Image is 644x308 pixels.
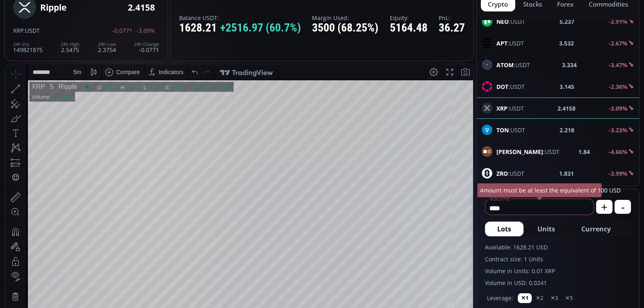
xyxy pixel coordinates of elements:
div: 149821875 [13,42,43,53]
div: Indicators [154,5,179,11]
div: 2.4157 [165,20,182,26]
b: APT [496,39,507,47]
div: 24h Change [134,42,159,47]
b: DOT [496,83,508,91]
div: 2.4158 [128,3,155,12]
div: H [116,20,120,26]
label: Volume in USD: 0.0241 [485,279,631,287]
b: 3.334 [562,61,577,69]
b: 5.237 [560,17,574,26]
span: :USDT [496,82,525,91]
span: :USDT [496,147,560,156]
label: Available: 1628.21 USD [485,243,631,251]
div: 32.169K [48,29,67,36]
b: 3.145 [560,82,574,91]
b: ZRO [496,170,508,177]
div: 2.4117 [142,20,158,26]
label: Balance USDT: [179,15,301,21]
div: L [139,20,142,26]
b: NEO [496,18,509,25]
span: -0.0771 [112,27,132,34]
b: 3.532 [559,39,574,48]
span: Units [537,224,555,234]
div: 2.4157 [120,20,136,26]
div: 2.5475 [61,42,80,53]
span: +2516.97 (60.7%) [220,22,301,34]
b: 1.831 [559,169,574,178]
div: Compare [111,5,135,11]
b: -3.47% [609,61,628,69]
b: 1.84 [578,147,590,156]
span: -3.09% [137,27,155,34]
button: + [596,200,612,214]
div: 2.3754 [98,42,116,53]
label: Margin Used: [312,15,378,21]
button: Currency [569,222,623,236]
span: XRP [13,27,23,34]
b: -3.23% [609,126,628,134]
label: Equity: [390,15,428,21]
span: Currency [581,224,611,234]
span: :USDT [496,126,525,134]
span: :USDT [496,17,525,26]
div: 2.4138 [97,20,113,26]
b: 2.218 [560,126,574,134]
span: :USDT [23,27,40,34]
button: - [614,200,631,214]
div: Volume [27,29,44,36]
div: 3500 (68.25%) [312,22,378,34]
span: :USDT [496,169,524,178]
div: 24h Low [98,42,116,47]
div: +0.0019 (+0.08%) [184,20,226,26]
div: Hide Drawings Toolbar [19,286,23,297]
label: Contract size: 1 Units [485,255,631,263]
b: -2.91% [609,18,628,25]
div: C [161,20,165,26]
b: -2.67% [609,39,628,47]
div: Ripple [49,19,72,26]
button: ✕5 [562,293,576,303]
span: Lots [497,224,511,234]
span: :USDT [496,61,530,69]
div: Market open [78,19,86,26]
span: :USDT [496,39,524,48]
div: 36.27 [439,22,465,34]
b: [PERSON_NAME] [496,148,543,156]
div: 1628.21 [179,22,301,34]
button: ✕3 [547,293,561,303]
label: Volume in Units: 0.01 XRP [485,267,631,275]
div: XRP [27,19,40,26]
div: 24h High [61,42,80,47]
div: Ripple [40,3,66,12]
div: 5 m [68,5,76,11]
div: -0.0771 [134,42,159,53]
div: 24h Vol. [13,42,43,47]
b: -4.66% [609,148,628,156]
b: -2.36% [609,83,628,91]
div:  [7,109,14,117]
b: ATOM [496,61,514,69]
div: O [92,20,97,26]
button: ✕1 [518,293,532,303]
button: Units [525,222,567,236]
div: 5 [40,19,49,26]
b: TON [496,126,509,134]
button: Lots [485,222,523,236]
div: 5164.48 [390,22,428,34]
button: ✕2 [532,293,546,303]
label: PnL: [439,15,465,21]
b: -3.99% [609,170,628,177]
div: Amount must be at least the equivalent of 100 USD [477,183,602,197]
label: Leverage: [487,294,513,302]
